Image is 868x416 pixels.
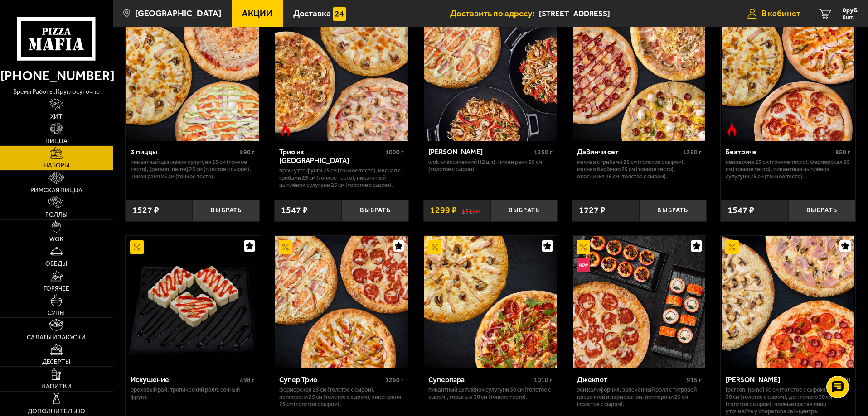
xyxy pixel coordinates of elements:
div: [PERSON_NAME] [428,148,532,156]
a: АкционныйВилла Капри [423,9,558,141]
button: Выбрать [639,200,706,222]
span: Наборы [44,163,69,169]
img: Вилла Капри [424,9,557,141]
a: АкционныйОстрое блюдоТрио из Рио [274,9,409,141]
s: 1517 ₽ [461,206,480,215]
span: Роллы [45,212,68,218]
p: Мясная с грибами 25 см (толстое с сыром), Мясная Барбекю 25 см (тонкое тесто), Охотничья 25 см (т... [577,158,702,180]
p: Эби Калифорния, Запечённый ролл с тигровой креветкой и пармезаном, Пепперони 25 см (толстое с сыр... [577,386,702,408]
div: 3 пиццы [131,148,238,156]
span: Десерты [42,359,70,365]
div: Беатриче [726,148,833,156]
span: Горячее [44,286,69,292]
span: 1527 ₽ [132,206,159,215]
input: Ваш адрес доставки [539,5,713,22]
span: 1547 ₽ [727,206,754,215]
p: Пикантный цыплёнок сулугуни 30 см (толстое с сыром), Горыныч 30 см (тонкое тесто). [428,386,553,401]
span: 1299 ₽ [430,206,457,215]
span: Обеды [45,261,67,267]
a: АкционныйСупер Трио [274,236,409,368]
span: Доставка [293,9,331,18]
a: Акционный3 пиццы [126,9,260,141]
img: Акционный [130,240,144,254]
span: В кабинет [761,9,800,18]
div: Суперпара [428,375,532,384]
span: Напитки [41,383,72,390]
span: Доставить по адресу: [450,9,539,18]
span: 1010 г [534,376,553,384]
div: Трио из [GEOGRAPHIC_DATA] [279,148,383,165]
a: АкционныйНовинкаДжекпот [572,236,707,368]
span: Дополнительно [28,408,85,415]
button: Выбрать [193,200,260,222]
a: АкционныйДаВинчи сет [572,9,707,141]
img: Акционный [577,240,590,254]
div: Джекпот [577,375,684,384]
span: [GEOGRAPHIC_DATA] [135,9,221,18]
img: Супер Трио [275,236,407,368]
div: ДаВинчи сет [577,148,681,156]
span: Акции [242,9,272,18]
span: 1260 г [385,376,404,384]
span: 915 г [687,376,702,384]
span: 1547 ₽ [281,206,308,215]
img: Акционный [428,240,441,254]
div: Искушение [131,375,238,384]
span: 1250 г [534,148,553,156]
p: [PERSON_NAME] 30 см (толстое с сыром), Лучано 30 см (толстое с сыром), Дон Томаго 30 см (толстое ... [726,386,850,415]
p: Фермерская 25 см (толстое с сыром), Пепперони 25 см (толстое с сыром), Чикен Ранч 25 см (толстое ... [279,386,404,408]
span: WOK [49,236,63,243]
img: Суперпара [424,236,557,368]
img: ДаВинчи сет [573,9,705,141]
img: Искушение [126,236,259,368]
span: 1360 г [683,148,702,156]
span: 498 г [240,376,255,384]
button: Выбрать [788,200,855,222]
img: Новинка [577,258,590,272]
p: Пикантный цыплёнок сулугуни 25 см (тонкое тесто), [PERSON_NAME] 25 см (толстое с сыром), Чикен Ра... [131,158,255,180]
p: Wok классический L (2 шт), Чикен Ранч 25 см (толстое с сыром). [428,158,553,173]
img: 3 пиццы [126,9,259,141]
span: 0 руб. [843,7,859,14]
img: Акционный [725,240,739,254]
a: АкционныйИскушение [126,236,260,368]
button: Выбрать [490,200,558,222]
span: Салаты и закуски [27,335,86,341]
button: Выбрать [342,200,409,222]
p: Ореховый рай, Тропический ролл, Сочный фрукт. [131,386,255,401]
span: 0 шт. [843,14,859,20]
span: Хит [50,114,63,120]
div: Супер Трио [279,375,383,384]
img: Острое блюдо [279,123,292,136]
img: 15daf4d41897b9f0e9f617042186c801.svg [333,7,346,21]
img: Хет Трик [722,236,854,368]
span: Супы [48,310,65,316]
p: Пепперони 25 см (тонкое тесто), Фермерская 25 см (тонкое тесто), Пикантный цыплёнок сулугуни 25 с... [726,158,850,180]
span: 1727 ₽ [579,206,606,215]
img: Джекпот [573,236,705,368]
span: Римская пицца [30,187,82,194]
img: Акционный [279,240,292,254]
img: Беатриче [722,9,854,141]
img: Трио из Рио [275,9,407,141]
a: АкционныйСуперпара [423,236,558,368]
span: 1000 г [385,148,404,156]
a: АкционныйХет Трик [721,236,855,368]
img: Острое блюдо [725,123,739,136]
span: 890 г [240,148,255,156]
p: Прошутто Фунги 25 см (тонкое тесто), Мясная с грибами 25 см (тонкое тесто), Пикантный цыплёнок су... [279,167,404,189]
div: [PERSON_NAME] [726,375,834,384]
a: АкционныйОстрое блюдоБеатриче [721,9,855,141]
span: 850 г [835,148,850,156]
span: Пицца [45,138,68,144]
